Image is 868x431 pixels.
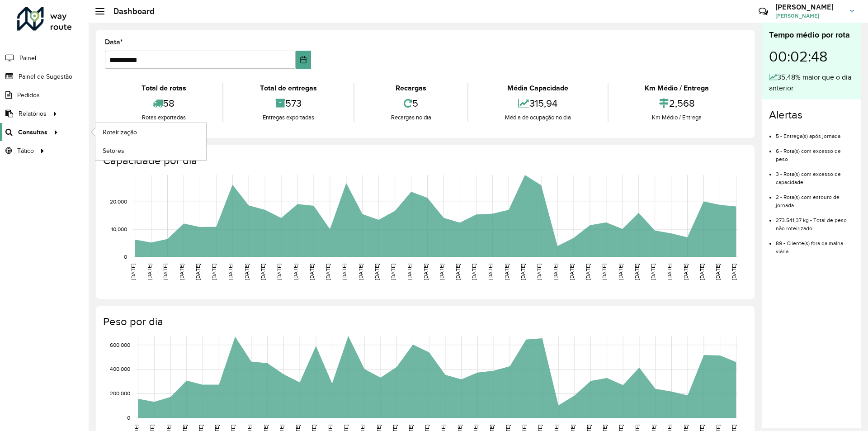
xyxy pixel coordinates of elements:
div: 5 [357,94,465,113]
text: [DATE] [552,264,558,280]
label: Data [105,37,123,47]
div: Total de rotas [107,83,220,94]
text: [DATE] [341,264,347,280]
text: [DATE] [244,264,250,280]
text: [DATE] [536,264,542,280]
text: [DATE] [569,264,575,280]
h3: [PERSON_NAME] [775,3,843,11]
text: 400,000 [110,366,130,372]
text: 10,000 [111,226,127,232]
text: 20,000 [110,199,127,204]
text: [DATE] [423,264,429,280]
a: Roteirização [95,123,206,141]
text: [DATE] [227,264,233,280]
div: 2,568 [611,94,743,113]
text: 200,000 [110,390,130,396]
div: 315,94 [471,94,605,113]
text: [DATE] [390,264,396,280]
text: [DATE] [130,264,136,280]
text: [DATE] [699,264,705,280]
text: [DATE] [276,264,282,280]
text: 600,000 [110,342,130,348]
text: [DATE] [585,264,591,280]
span: Setores [103,146,124,156]
span: Relatórios [19,109,47,118]
text: [DATE] [162,264,168,280]
text: [DATE] [601,264,607,280]
span: Painel [19,53,36,63]
span: [PERSON_NAME] [775,12,843,20]
span: Tático [17,146,34,156]
h4: Peso por dia [103,315,745,328]
text: 0 [127,415,130,421]
text: [DATE] [292,264,298,280]
text: [DATE] [634,264,640,280]
div: Tempo médio por rota [769,29,854,41]
li: 3 - Rota(s) com excesso de capacidade [776,163,854,186]
text: [DATE] [487,264,493,280]
text: [DATE] [731,264,737,280]
div: Recargas no dia [357,113,465,122]
div: Rotas exportadas [107,113,220,122]
div: Km Médio / Entrega [611,83,743,94]
div: 35,48% maior que o dia anterior [769,72,854,94]
span: Roteirização [103,128,137,137]
text: [DATE] [650,264,656,280]
a: Setores [95,142,206,160]
div: 573 [226,94,351,113]
text: [DATE] [179,264,184,280]
div: 00:02:48 [769,41,854,72]
text: [DATE] [211,264,217,280]
text: [DATE] [146,264,152,280]
h2: Dashboard [104,6,155,16]
li: 2 - Rota(s) com estouro de jornada [776,186,854,209]
li: 6 - Rota(s) com excesso de peso [776,140,854,163]
div: Média de ocupação no dia [471,113,605,122]
text: [DATE] [309,264,315,280]
text: [DATE] [504,264,509,280]
div: 58 [107,94,220,113]
text: [DATE] [715,264,721,280]
button: Choose Date [296,51,311,69]
text: [DATE] [439,264,444,280]
text: 0 [124,254,127,260]
text: [DATE] [683,264,689,280]
div: Média Capacidade [471,83,605,94]
div: Recargas [357,83,465,94]
div: Total de entregas [226,83,351,94]
text: [DATE] [325,264,331,280]
text: [DATE] [358,264,363,280]
text: [DATE] [520,264,526,280]
text: [DATE] [406,264,412,280]
span: Painel de Sugestão [19,72,72,81]
li: 5 - Entrega(s) após jornada [776,125,854,140]
text: [DATE] [260,264,266,280]
text: [DATE] [374,264,380,280]
li: 273.541,37 kg - Total de peso não roteirizado [776,209,854,232]
span: Consultas [18,128,47,137]
span: Pedidos [17,90,40,100]
a: Contato Rápido [754,2,773,21]
text: [DATE] [666,264,672,280]
text: [DATE] [471,264,477,280]
h4: Alertas [769,109,854,122]
text: [DATE] [618,264,623,280]
text: [DATE] [455,264,461,280]
li: 89 - Cliente(s) fora da malha viária [776,232,854,256]
text: [DATE] [195,264,201,280]
h4: Capacidade por dia [103,154,745,167]
div: Km Médio / Entrega [611,113,743,122]
div: Entregas exportadas [226,113,351,122]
